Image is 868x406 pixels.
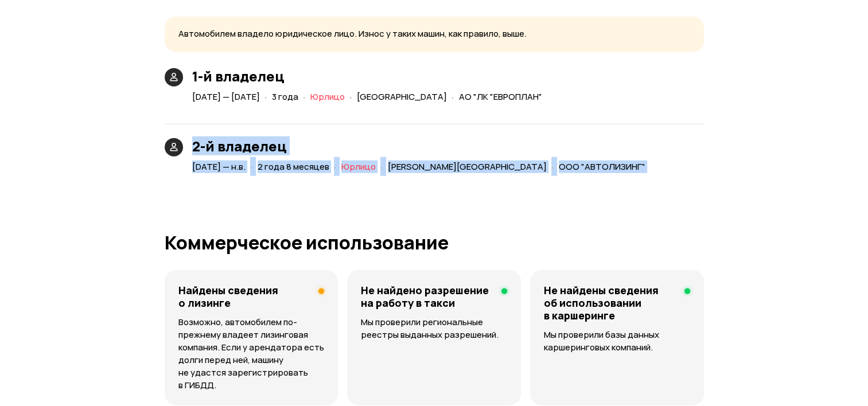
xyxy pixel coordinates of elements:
span: 3 года [272,91,298,103]
span: · [264,87,267,106]
span: [DATE] — [DATE] [192,91,260,103]
p: Мы проверили базы данных каршеринговых компаний. [544,329,690,354]
span: · [380,157,383,176]
h4: Не найдено разрешение на работу в такси [361,284,492,309]
h4: Найдены сведения о лизинге [178,284,309,309]
h4: Не найдены сведения об использовании в каршеринге [544,284,675,322]
span: [GEOGRAPHIC_DATA] [357,91,447,103]
span: · [349,87,352,106]
span: 2 года 8 месяцев [258,161,329,173]
h3: 1-й владелец [192,68,547,84]
p: Возможно, автомобилем по-прежнему владеет лизинговая компания. Если у арендатора есть долги перед... [178,316,324,392]
span: Юрлицо [310,91,345,103]
span: ООО "АВТОЛИЗИНГ" [559,161,645,173]
span: · [451,87,454,106]
p: Автомобилем владело юридическое лицо. Износ у таких машин, как правило, выше. [178,28,690,40]
span: АО "ЛК "ЕВРОПЛАН" [459,91,542,103]
span: [PERSON_NAME][GEOGRAPHIC_DATA] [388,161,547,173]
span: [DATE] — н.в. [192,161,246,173]
span: · [250,157,253,176]
span: · [551,157,554,176]
h1: Коммерческое использование [165,232,704,253]
p: Мы проверили региональные реестры выданных разрешений. [361,316,507,341]
span: · [303,87,306,106]
h3: 2-й владелец [192,138,650,154]
span: · [334,157,337,176]
span: Юрлицо [341,161,376,173]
